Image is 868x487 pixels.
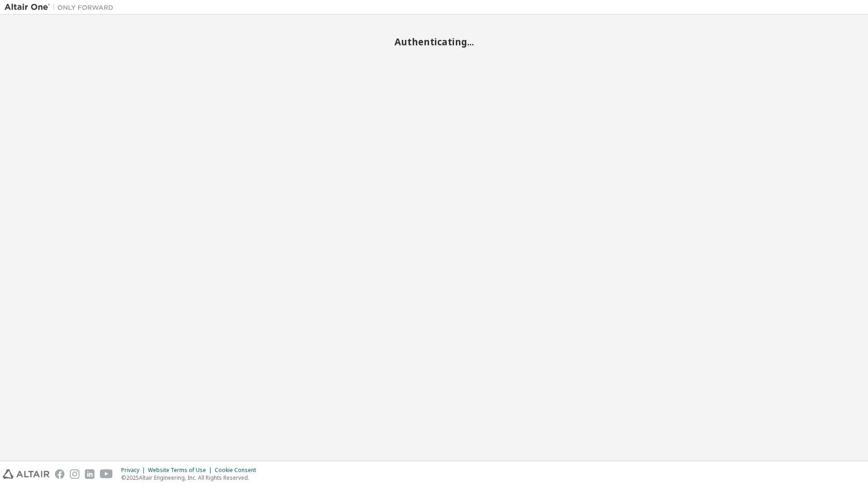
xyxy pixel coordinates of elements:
img: linkedin.svg [85,469,94,479]
div: Privacy [121,467,148,474]
div: Cookie Consent [215,467,261,474]
div: Website Terms of Use [148,467,215,474]
img: instagram.svg [70,469,79,479]
img: Altair One [5,3,118,12]
h2: Authenticating... [5,36,863,48]
img: youtube.svg [100,469,113,479]
img: altair_logo.svg [3,469,49,479]
img: facebook.svg [55,469,64,479]
p: © 2025 Altair Engineering, Inc. All Rights Reserved. [121,474,261,482]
